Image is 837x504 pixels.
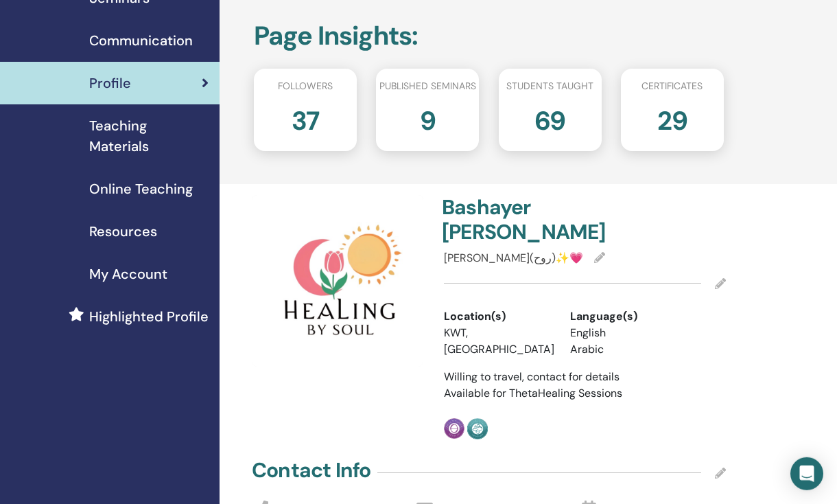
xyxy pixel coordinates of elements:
[89,179,193,199] span: Online Teaching
[534,99,565,137] h2: 69
[254,21,724,52] h2: Page Insights :
[641,79,703,93] span: Certificates
[89,73,131,93] span: Profile
[89,306,209,327] span: Highlighted Profile
[252,195,423,367] img: default.jpg
[506,79,593,93] span: Students taught
[570,308,676,325] div: Language(s)
[89,30,193,51] span: Communication
[444,386,622,400] span: Available for ThetaHealing Sessions
[278,79,333,93] span: Followers
[89,264,167,284] span: My Account
[292,99,320,137] h2: 37
[444,325,550,358] li: KWT, [GEOGRAPHIC_DATA]
[444,251,583,265] span: [PERSON_NAME](روح)✨💗
[89,221,157,242] span: Resources
[570,341,676,358] li: Arabic
[442,195,577,244] h4: Bashayer [PERSON_NAME]
[89,115,209,157] span: Teaching Materials
[790,457,823,490] div: Open Intercom Messenger
[420,99,436,137] h2: 9
[570,325,676,341] li: English
[444,308,506,325] span: Location(s)
[657,99,687,137] h2: 29
[379,79,476,93] span: Published seminars
[444,369,620,384] span: Willing to travel, contact for details
[252,458,370,483] h4: Contact Info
